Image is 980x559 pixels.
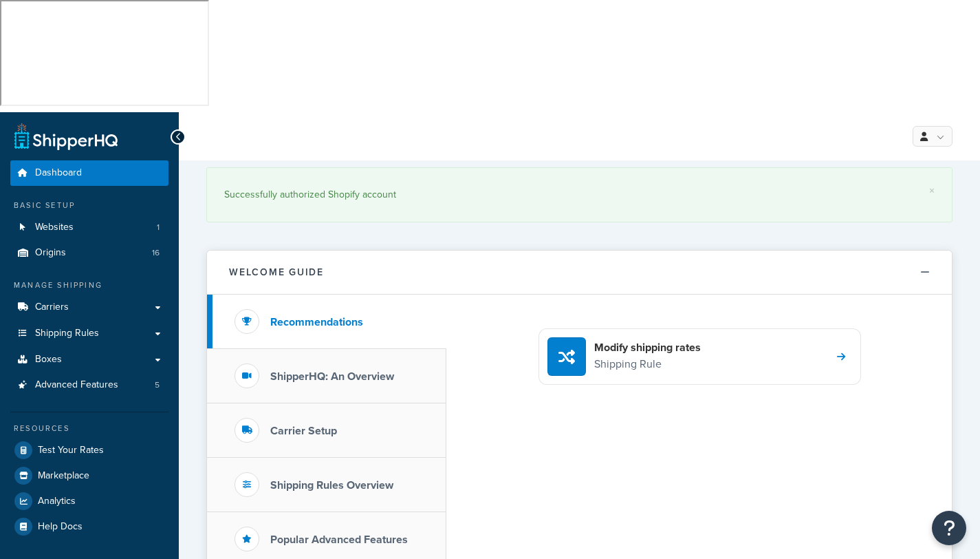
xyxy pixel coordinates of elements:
[10,463,168,488] a: Marketplace
[35,379,118,391] span: Advanced Features
[10,240,168,266] li: Origins
[157,222,160,233] span: 1
[224,185,935,204] div: Successfully authorized Shopify account
[270,425,337,437] h3: Carrier Setup
[10,295,168,320] a: Carriers
[932,511,966,545] button: Open Resource Center
[38,470,89,482] span: Marketplace
[10,372,168,398] li: Advanced Features
[10,489,168,514] a: Analytics
[10,279,168,291] div: Manage Shipping
[38,521,83,533] span: Help Docs
[35,302,69,313] span: Carriers
[594,340,701,355] h4: Modify shipping rates
[10,160,168,186] a: Dashboard
[35,354,62,366] span: Boxes
[10,423,168,434] div: Resources
[35,222,74,233] span: Websites
[10,514,168,539] a: Help Docs
[270,479,393,492] h3: Shipping Rules Overview
[152,247,160,259] span: 16
[594,355,701,373] p: Shipping Rule
[10,215,168,240] a: Websites1
[38,445,104,456] span: Test Your Rates
[38,496,76,507] span: Analytics
[207,251,952,295] button: Welcome Guide
[929,185,935,196] a: ×
[35,167,82,179] span: Dashboard
[10,240,168,266] a: Origins16
[10,321,168,346] a: Shipping Rules
[270,534,408,546] h3: Popular Advanced Features
[270,370,394,383] h3: ShipperHQ: An Overview
[270,316,363,328] h3: Recommendations
[10,215,168,240] li: Websites
[35,328,99,339] span: Shipping Rules
[10,372,168,398] a: Advanced Features5
[10,438,168,463] a: Test Your Rates
[155,379,160,391] span: 5
[10,200,168,211] div: Basic Setup
[229,267,324,277] h2: Welcome Guide
[10,347,168,372] a: Boxes
[35,247,66,259] span: Origins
